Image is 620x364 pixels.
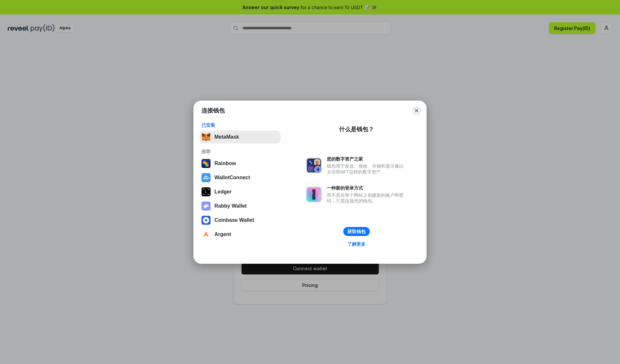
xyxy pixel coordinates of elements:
[214,217,254,223] div: Coinbase Wallet
[201,133,211,142] img: svg+xml,%3Csvg%20fill%3D%22none%22%20height%3D%2233%22%20viewBox%3D%220%200%2035%2033%22%20width%...
[201,173,211,182] img: svg+xml,%3Csvg%20width%3D%2228%22%20height%3D%2228%22%20viewBox%3D%220%200%2028%2028%22%20fill%3D...
[214,231,231,237] div: Argent
[347,229,366,234] div: 获取钱包
[200,185,281,198] button: Ledger
[347,241,366,247] div: 了解更多
[200,228,281,241] button: Argent
[306,187,322,202] img: svg+xml,%3Csvg%20xmlns%3D%22http%3A%2F%2Fwww.w3.org%2F2000%2Fsvg%22%20fill%3D%22none%22%20viewBox...
[200,131,281,143] button: MetaMask
[339,125,374,133] div: 什么是钱包？
[306,158,322,173] img: svg+xml,%3Csvg%20xmlns%3D%22http%3A%2F%2Fwww.w3.org%2F2000%2Fsvg%22%20fill%3D%22none%22%20viewBox...
[214,203,247,209] div: Rabby Wallet
[327,163,407,175] div: 钱包用于发送、接收、存储和显示像以太坊和NFT这样的数字资产。
[201,107,225,114] h1: 连接钱包
[344,240,369,248] a: 了解更多
[327,185,407,191] div: 一种新的登录方式
[200,200,281,212] button: Rabby Wallet
[200,171,281,184] button: WalletConnect
[200,157,281,170] button: Rainbow
[327,156,407,162] div: 您的数字资产之家
[201,149,279,154] div: 推荐
[201,230,211,239] img: svg+xml,%3Csvg%20width%3D%2228%22%20height%3D%2228%22%20viewBox%3D%220%200%2028%2028%22%20fill%3D...
[201,122,279,128] div: 已安装
[343,227,370,236] button: 获取钱包
[214,189,232,195] div: Ledger
[201,216,211,225] img: svg+xml,%3Csvg%20width%3D%2228%22%20height%3D%2228%22%20viewBox%3D%220%200%2028%2028%22%20fill%3D...
[214,134,239,140] div: MetaMask
[200,214,281,227] button: Coinbase Wallet
[412,106,421,115] button: Close
[214,175,250,181] div: WalletConnect
[214,161,236,166] div: Rainbow
[201,159,211,168] img: svg+xml,%3Csvg%20width%3D%22120%22%20height%3D%22120%22%20viewBox%3D%220%200%20120%20120%22%20fil...
[327,192,407,204] div: 而不是在每个网站上创建新的账户和密码，只需连接您的钱包。
[201,202,211,211] img: svg+xml,%3Csvg%20xmlns%3D%22http%3A%2F%2Fwww.w3.org%2F2000%2Fsvg%22%20fill%3D%22none%22%20viewBox...
[201,187,211,196] img: svg+xml,%3Csvg%20xmlns%3D%22http%3A%2F%2Fwww.w3.org%2F2000%2Fsvg%22%20width%3D%2228%22%20height%3...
